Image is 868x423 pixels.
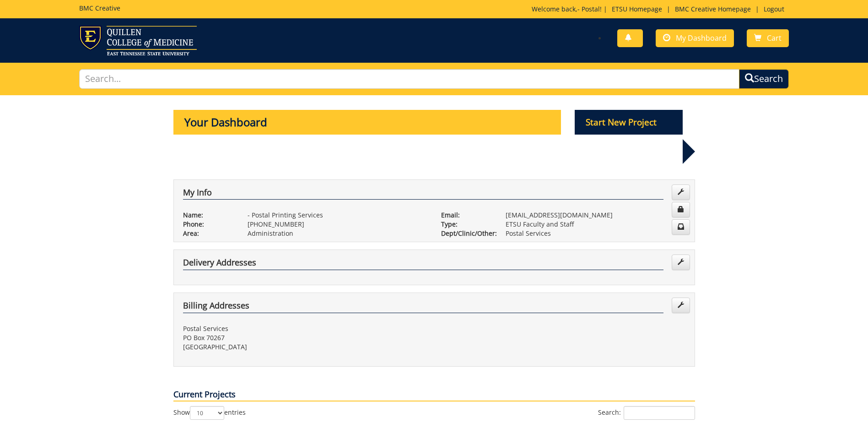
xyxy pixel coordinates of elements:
[624,406,695,420] input: Search:
[656,29,734,47] a: My Dashboard
[79,26,197,55] img: ETSU logo
[248,220,427,229] p: [PHONE_NUMBER]
[183,324,427,333] p: Postal Services
[672,255,690,270] a: Edit Addresses
[183,342,427,352] p: [GEOGRAPHIC_DATA]
[577,5,600,13] a: - Postal
[79,5,120,11] h5: BMC Creative
[173,389,695,401] p: Current Projects
[183,229,234,238] p: Area:
[173,406,246,420] label: Show entries
[672,184,690,200] a: Edit Info
[759,5,789,13] a: Logout
[676,33,727,43] span: My Dashboard
[183,333,427,342] p: PO Box 70267
[747,29,789,47] a: Cart
[248,211,427,220] p: - Postal Printing Services
[598,406,695,420] label: Search:
[672,202,690,217] a: Change Password
[183,211,234,220] p: Name:
[506,220,685,229] p: ETSU Faculty and Staff
[607,5,667,13] a: ETSU Homepage
[532,5,789,14] p: Welcome back, ! | | |
[441,211,492,220] p: Email:
[767,33,782,43] span: Cart
[183,220,234,229] p: Phone:
[506,229,685,238] p: Postal Services
[248,229,427,238] p: Administration
[183,258,663,270] h4: Delivery Addresses
[506,211,685,220] p: [EMAIL_ADDRESS][DOMAIN_NAME]
[79,69,739,89] input: Search...
[672,298,690,313] a: Edit Addresses
[575,110,683,135] p: Start New Project
[670,5,755,13] a: BMC Creative Homepage
[575,119,683,127] a: Start New Project
[190,406,224,420] select: Showentries
[441,229,492,238] p: Dept/Clinic/Other:
[183,301,663,313] h4: Billing Addresses
[672,219,690,235] a: Change Communication Preferences
[183,188,663,200] h4: My Info
[441,220,492,229] p: Type:
[739,69,789,89] button: Search
[173,110,561,135] p: Your Dashboard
